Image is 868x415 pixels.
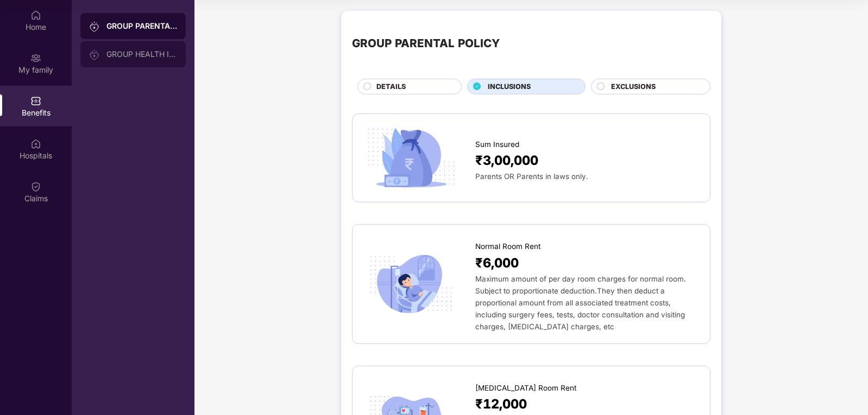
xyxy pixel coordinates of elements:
[488,81,531,92] span: INCLUSIONS
[475,394,527,414] span: ₹12,000
[89,49,100,60] img: svg+xml;base64,PHN2ZyB3aWR0aD0iMjAiIGhlaWdodD0iMjAiIHZpZXdCb3g9IjAgMCAyMCAyMCIgZmlsbD0ibm9uZSIgeG...
[363,125,459,191] img: icon
[475,150,538,170] span: ₹3,00,000
[30,95,41,106] img: svg+xml;base64,PHN2ZyBpZD0iQmVuZWZpdHMiIHhtbG5zPSJodHRwOi8vd3d3LnczLm9yZy8yMDAwL3N2ZyIgd2lkdGg9Ij...
[352,35,500,52] div: GROUP PARENTAL POLICY
[376,81,406,92] span: DETAILS
[106,21,177,31] div: GROUP PARENTAL POLICY
[30,10,41,21] img: svg+xml;base64,PHN2ZyBpZD0iSG9tZSIgeG1sbnM9Imh0dHA6Ly93d3cudzMub3JnLzIwMDAvc3ZnIiB3aWR0aD0iMjAiIG...
[89,21,100,32] img: svg+xml;base64,PHN2ZyB3aWR0aD0iMjAiIGhlaWdodD0iMjAiIHZpZXdCb3g9IjAgMCAyMCAyMCIgZmlsbD0ibm9uZSIgeG...
[475,241,540,252] span: Normal Room Rent
[611,81,656,92] span: EXCLUSIONS
[30,53,41,63] img: svg+xml;base64,PHN2ZyB3aWR0aD0iMjAiIGhlaWdodD0iMjAiIHZpZXdCb3g9IjAgMCAyMCAyMCIgZmlsbD0ibm9uZSIgeG...
[475,274,686,331] span: Maximum amount of per day room charges for normal room. Subject to proportionate deduction.They t...
[475,382,576,394] span: [MEDICAL_DATA] Room Rent
[363,251,459,317] img: icon
[475,253,519,273] span: ₹6,000
[475,172,588,181] span: Parents OR Parents in laws only.
[30,138,41,149] img: svg+xml;base64,PHN2ZyBpZD0iSG9zcGl0YWxzIiB4bWxucz0iaHR0cDovL3d3dy53My5vcmcvMjAwMC9zdmciIHdpZHRoPS...
[475,139,519,150] span: Sum Insured
[106,50,177,59] div: GROUP HEALTH INSURANCE
[30,181,41,192] img: svg+xml;base64,PHN2ZyBpZD0iQ2xhaW0iIHhtbG5zPSJodHRwOi8vd3d3LnczLm9yZy8yMDAwL3N2ZyIgd2lkdGg9IjIwIi...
